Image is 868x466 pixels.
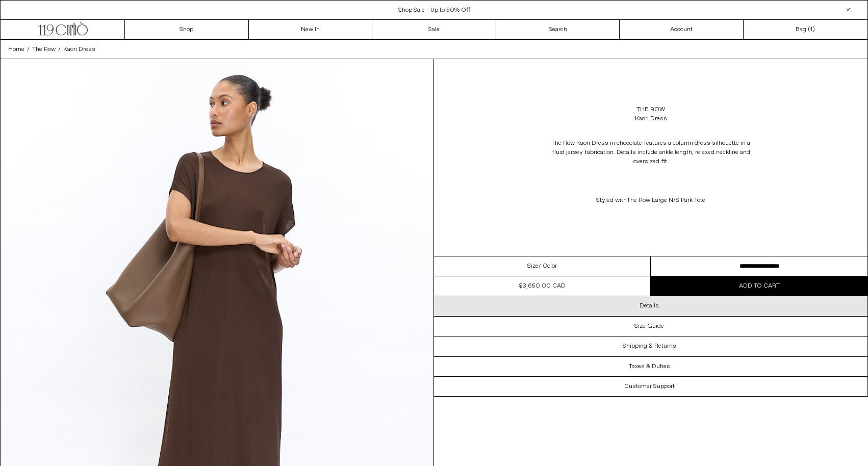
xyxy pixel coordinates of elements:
a: Sale [372,20,496,39]
span: / [27,45,30,54]
div: Kaori Dress [635,114,667,123]
span: Add to cart [739,282,780,290]
span: $3,650.00 CAD [519,282,566,290]
a: The Row [32,45,56,54]
span: Home [8,45,24,54]
span: 1 [810,25,812,34]
a: Kaori Dress [63,45,95,54]
a: Home [8,45,24,54]
a: The Row [636,105,665,114]
a: Shop Sale - Up to 50% Off [398,6,470,14]
h3: Shipping & Returns [623,343,676,350]
p: Styled with [549,191,753,210]
a: New In [249,20,373,39]
h3: Customer Support [624,383,675,390]
a: Search [496,20,620,39]
span: ) [810,25,815,34]
span: Kaori Dress [63,45,95,54]
span: The Row [32,45,56,54]
span: Size [527,262,539,271]
span: / [58,45,61,54]
a: The Row Large N/S Park Tote [627,196,705,204]
h3: Details [640,302,659,309]
span: / Color [539,262,557,271]
h3: Size Guide [634,323,664,330]
button: Add to cart [651,276,867,296]
a: Account [620,20,744,39]
a: Bag () [744,20,867,39]
a: Shop [125,20,249,39]
p: The Row Kaori Dress in chocolate features a column dress silhouette in a fluid jersey fabrication... [549,134,753,171]
h3: Taxes & Duties [629,363,670,370]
